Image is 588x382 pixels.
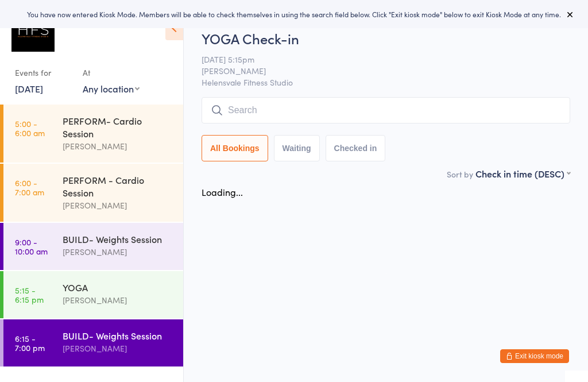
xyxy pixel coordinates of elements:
[15,237,48,256] time: 9:00 - 10:00 am
[63,245,173,258] div: [PERSON_NAME]
[63,114,173,140] div: PERFORM- Cardio Session
[274,135,320,161] button: Waiting
[83,63,140,82] div: At
[3,319,183,366] a: 6:15 -7:00 pmBUILD- Weights Session[PERSON_NAME]
[63,140,173,153] div: [PERSON_NAME]
[3,271,183,318] a: 5:15 -6:15 pmYOGA[PERSON_NAME]
[63,233,173,245] div: BUILD- Weights Session
[63,342,173,355] div: [PERSON_NAME]
[15,285,44,304] time: 5:15 - 6:15 pm
[475,167,570,180] div: Check in time (DESC)
[11,9,55,52] img: Helensvale Fitness Studio (HFS)
[202,65,552,76] span: [PERSON_NAME]
[202,76,570,88] span: Helensvale Fitness Studio
[63,173,173,199] div: PERFORM - Cardio Session
[63,199,173,212] div: [PERSON_NAME]
[326,135,386,161] button: Checked in
[15,63,71,82] div: Events for
[83,82,140,95] div: Any location
[3,164,183,222] a: 6:00 -7:00 amPERFORM - Cardio Session[PERSON_NAME]
[15,334,45,352] time: 6:15 - 7:00 pm
[202,97,570,124] input: Search
[63,281,173,294] div: YOGA
[202,186,243,198] div: Loading...
[3,223,183,270] a: 9:00 -10:00 amBUILD- Weights Session[PERSON_NAME]
[202,29,570,48] h2: YOGA Check-in
[63,294,173,307] div: [PERSON_NAME]
[202,135,268,161] button: All Bookings
[500,349,569,363] button: Exit kiosk mode
[202,53,552,65] span: [DATE] 5:15pm
[3,105,183,163] a: 5:00 -6:00 amPERFORM- Cardio Session[PERSON_NAME]
[18,9,570,19] div: You have now entered Kiosk Mode. Members will be able to check themselves in using the search fie...
[447,168,473,180] label: Sort by
[15,178,44,196] time: 6:00 - 7:00 am
[15,119,45,137] time: 5:00 - 6:00 am
[63,329,173,342] div: BUILD- Weights Session
[15,82,43,95] a: [DATE]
